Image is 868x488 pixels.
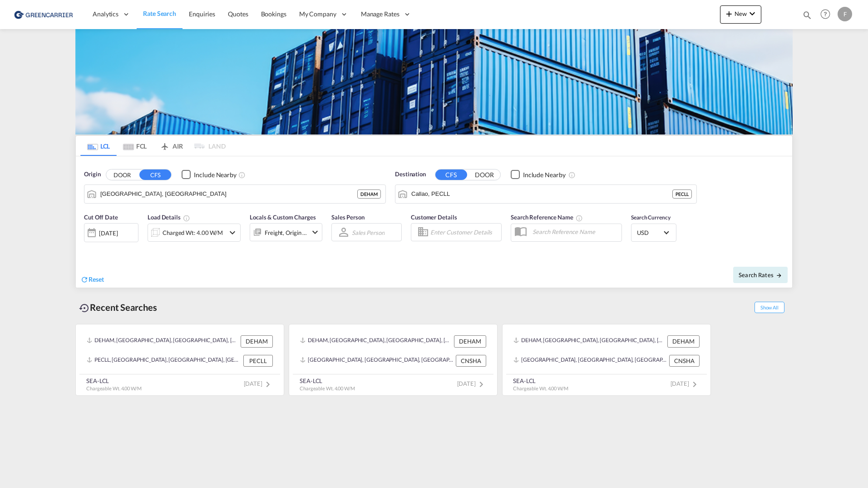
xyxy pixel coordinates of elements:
div: F [838,7,852,21]
div: DEHAM [241,335,273,347]
md-datepicker: Select [84,241,91,254]
button: Search Ratesicon-arrow-right [733,267,788,283]
span: [DATE] [244,380,273,387]
input: Search Reference Name [528,225,621,239]
span: Sales Person [331,214,365,221]
md-icon: icon-arrow-right [776,272,782,279]
span: New [724,10,758,17]
md-icon: icon-chevron-down [310,227,321,238]
span: Load Details [148,214,190,221]
span: Enquiries [189,10,215,18]
div: Help [818,6,838,23]
div: SEA-LCL [300,377,355,385]
md-select: Sales Person [351,226,385,239]
button: CFS [139,169,171,180]
span: Reset [89,275,104,283]
div: PECLL [672,189,692,199]
recent-search-card: DEHAM, [GEOGRAPHIC_DATA], [GEOGRAPHIC_DATA], [GEOGRAPHIC_DATA], [GEOGRAPHIC_DATA] DEHAMPECLL, [GE... [75,324,284,396]
div: CNSHA [669,355,700,367]
md-icon: icon-airplane [159,141,170,148]
md-icon: icon-chevron-down [747,8,758,19]
div: DEHAM [357,189,381,199]
div: icon-magnify [802,10,812,24]
md-tab-item: LCL [80,136,117,156]
md-tab-item: AIR [153,136,189,156]
md-input-container: Callao, PECLL [395,185,696,203]
div: [DATE] [99,229,118,237]
span: Quotes [228,10,248,18]
md-icon: icon-chevron-right [689,379,700,390]
div: Recent Searches [75,297,161,318]
md-icon: icon-magnify [802,10,812,20]
div: Freight Origin Destination [265,226,307,239]
div: CNSHA, Shanghai, SH, China, Greater China & Far East Asia, Asia Pacific [513,355,667,367]
md-select: Select Currency: $ USDUnited States Dollar [636,226,671,239]
div: CNSHA, Shanghai, SH, China, Greater China & Far East Asia, Asia Pacific [300,355,454,367]
div: Include Nearby [194,170,237,179]
md-icon: Unchecked: Ignores neighbouring ports when fetching rates.Checked : Includes neighbouring ports w... [238,171,246,179]
span: USD [637,229,662,237]
md-icon: icon-refresh [80,275,89,284]
span: Bookings [261,10,286,18]
md-checkbox: Checkbox No Ink [511,170,566,179]
div: DEHAM [667,335,700,347]
md-icon: icon-chevron-right [476,379,487,390]
button: CFS [435,169,467,180]
recent-search-card: DEHAM, [GEOGRAPHIC_DATA], [GEOGRAPHIC_DATA], [GEOGRAPHIC_DATA], [GEOGRAPHIC_DATA] DEHAM[GEOGRAPHI... [502,324,711,396]
button: DOOR [469,169,500,180]
span: [DATE] [457,380,487,387]
md-icon: Chargeable Weight [183,214,190,222]
div: DEHAM [454,335,486,347]
div: PECLL, Callao, Peru, South America, Americas [87,355,241,367]
span: Customer Details [411,214,457,221]
div: DEHAM, Hamburg, Germany, Western Europe, Europe [87,335,238,347]
md-input-container: Hamburg, DEHAM [84,185,385,203]
div: DEHAM, Hamburg, Germany, Western Europe, Europe [300,335,452,347]
md-icon: icon-chevron-right [262,379,273,390]
md-icon: icon-backup-restore [79,303,90,314]
md-icon: Unchecked: Ignores neighbouring ports when fetching rates.Checked : Includes neighbouring ports w... [568,171,576,179]
input: Search by Port [411,187,672,201]
img: 1378a7308afe11ef83610d9e779c6b34.png [14,4,75,25]
span: Search Rates [739,271,782,279]
div: Include Nearby [523,170,566,179]
div: Charged Wt: 4.00 W/Micon-chevron-down [148,224,241,242]
md-tab-item: FCL [117,136,153,156]
recent-search-card: DEHAM, [GEOGRAPHIC_DATA], [GEOGRAPHIC_DATA], [GEOGRAPHIC_DATA], [GEOGRAPHIC_DATA] DEHAM[GEOGRAPHI... [289,324,498,396]
input: Search by Port [100,187,357,201]
span: Search Reference Name [511,214,583,221]
span: Destination [395,170,426,179]
span: Help [818,6,833,22]
span: Rate Search [143,10,176,17]
button: icon-plus 400-fgNewicon-chevron-down [720,5,761,24]
div: Charged Wt: 4.00 W/M [163,226,223,239]
span: Analytics [93,10,118,19]
span: Manage Rates [361,10,399,19]
div: SEA-LCL [86,377,142,385]
md-pagination-wrapper: Use the left and right arrow keys to navigate between tabs [80,136,226,156]
span: My Company [299,10,336,19]
input: Enter Customer Details [430,225,498,239]
span: Show All [755,302,784,313]
div: PECLL [243,355,273,367]
div: [DATE] [84,223,138,242]
div: Freight Origin Destinationicon-chevron-down [250,223,322,241]
span: Chargeable Wt. 4.00 W/M [513,385,568,391]
md-icon: icon-chevron-down [227,227,238,238]
span: Search Currency [631,214,671,221]
span: Chargeable Wt. 4.00 W/M [86,385,142,391]
md-icon: icon-plus 400-fg [724,8,735,19]
md-checkbox: Checkbox No Ink [182,170,237,179]
div: CNSHA [456,355,486,367]
div: DEHAM, Hamburg, Germany, Western Europe, Europe [513,335,665,347]
img: GreenCarrierFCL_LCL.png [75,29,793,134]
span: Cut Off Date [84,214,118,221]
span: Locals & Custom Charges [250,214,316,221]
button: DOOR [106,169,138,180]
div: icon-refreshReset [80,275,104,285]
div: Origin DOOR CFS Checkbox No InkUnchecked: Ignores neighbouring ports when fetching rates.Checked ... [76,156,792,288]
span: [DATE] [671,380,700,387]
md-icon: Your search will be saved by the below given name [576,214,583,222]
span: Origin [84,170,100,179]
